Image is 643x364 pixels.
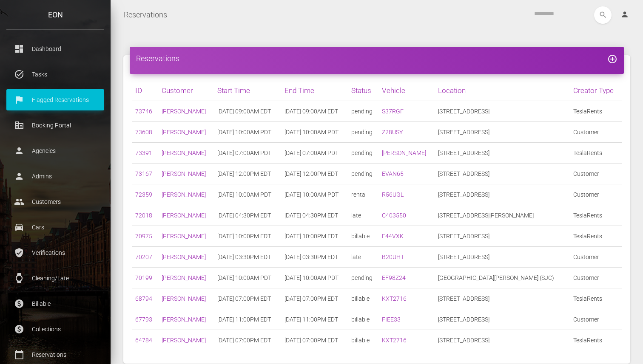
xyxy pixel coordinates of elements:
[13,272,98,285] p: Cleaning/Late
[162,170,206,177] a: [PERSON_NAME]
[135,233,152,240] a: 70975
[614,6,637,23] a: person
[382,274,406,281] a: EF98Z24
[6,64,104,85] a: task_alt Tasks
[382,191,404,198] a: R56UGL
[6,191,104,212] a: people Customers
[6,242,104,263] a: verified_user Verifications
[382,254,404,260] a: B20UHT
[162,150,206,156] a: [PERSON_NAME]
[382,170,404,177] a: EVAN65
[281,164,348,184] td: [DATE] 12:00PM EDT
[382,233,404,240] a: E44VXK
[281,330,348,351] td: [DATE] 07:00PM EDT
[435,143,570,164] td: [STREET_ADDRESS]
[281,184,348,205] td: [DATE] 10:00AM PDT
[214,247,281,268] td: [DATE] 03:30PM EDT
[382,337,407,344] a: KXT2716
[348,268,379,288] td: pending
[378,80,435,101] th: Vehicle
[281,122,348,143] td: [DATE] 10:00AM PDT
[135,170,152,177] a: 73167
[570,143,622,164] td: TeslaRents
[281,247,348,268] td: [DATE] 03:30PM EDT
[435,101,570,122] td: [STREET_ADDRESS]
[6,166,104,187] a: person Admins
[13,246,98,259] p: Verifications
[214,309,281,330] td: [DATE] 11:00PM EDT
[214,205,281,226] td: [DATE] 04:30PM EDT
[435,184,570,205] td: [STREET_ADDRESS]
[214,143,281,164] td: [DATE] 07:00AM PDT
[6,319,104,340] a: paid Collections
[570,268,622,288] td: Customer
[13,297,98,310] p: Billable
[281,101,348,122] td: [DATE] 09:00AM EDT
[435,164,570,184] td: [STREET_ADDRESS]
[135,129,152,135] a: 73608
[348,205,379,226] td: late
[570,205,622,226] td: TeslaRents
[348,101,379,122] td: pending
[570,101,622,122] td: TeslaRents
[13,195,98,208] p: Customers
[162,212,206,219] a: [PERSON_NAME]
[348,247,379,268] td: late
[214,226,281,247] td: [DATE] 10:00PM EDT
[281,205,348,226] td: [DATE] 04:30PM EDT
[214,101,281,122] td: [DATE] 09:00AM EDT
[281,309,348,330] td: [DATE] 11:00PM EDT
[607,54,617,63] a: add_circle_outline
[135,274,152,281] a: 70199
[214,184,281,205] td: [DATE] 10:00AM PDT
[348,330,379,351] td: billable
[382,108,404,115] a: S37RGF
[435,288,570,309] td: [STREET_ADDRESS]
[594,6,612,24] button: search
[382,212,406,219] a: C403550
[570,122,622,143] td: Customer
[382,129,403,135] a: Z28USY
[13,42,98,55] p: Dashboard
[281,80,348,101] th: End Time
[281,268,348,288] td: [DATE] 10:00AM PDT
[348,226,379,247] td: billable
[13,348,98,361] p: Reservations
[135,254,152,260] a: 70207
[570,330,622,351] td: TeslaRents
[435,122,570,143] td: [STREET_ADDRESS]
[435,309,570,330] td: [STREET_ADDRESS]
[214,268,281,288] td: [DATE] 10:00AM PDT
[162,274,206,281] a: [PERSON_NAME]
[570,309,622,330] td: Customer
[162,233,206,240] a: [PERSON_NAME]
[348,288,379,309] td: billable
[348,143,379,164] td: pending
[135,212,152,219] a: 72018
[13,68,98,81] p: Tasks
[435,247,570,268] td: [STREET_ADDRESS]
[214,122,281,143] td: [DATE] 10:00AM PDT
[162,316,206,323] a: [PERSON_NAME]
[435,226,570,247] td: [STREET_ADDRESS]
[158,80,214,101] th: Customer
[135,295,152,302] a: 68794
[348,80,379,101] th: Status
[348,122,379,143] td: pending
[214,330,281,351] td: [DATE] 07:00PM EDT
[435,205,570,226] td: [STREET_ADDRESS][PERSON_NAME]
[382,316,401,323] a: FIEE33
[135,191,152,198] a: 72359
[281,288,348,309] td: [DATE] 07:00PM EDT
[570,247,622,268] td: Customer
[135,337,152,344] a: 64784
[136,53,617,64] h4: Reservations
[6,268,104,289] a: watch Cleaning/Late
[6,140,104,161] a: person Agencies
[135,108,152,115] a: 73746
[382,150,426,156] a: [PERSON_NAME]
[570,164,622,184] td: Customer
[435,268,570,288] td: [GEOGRAPHIC_DATA][PERSON_NAME] (SJC)
[348,184,379,205] td: rental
